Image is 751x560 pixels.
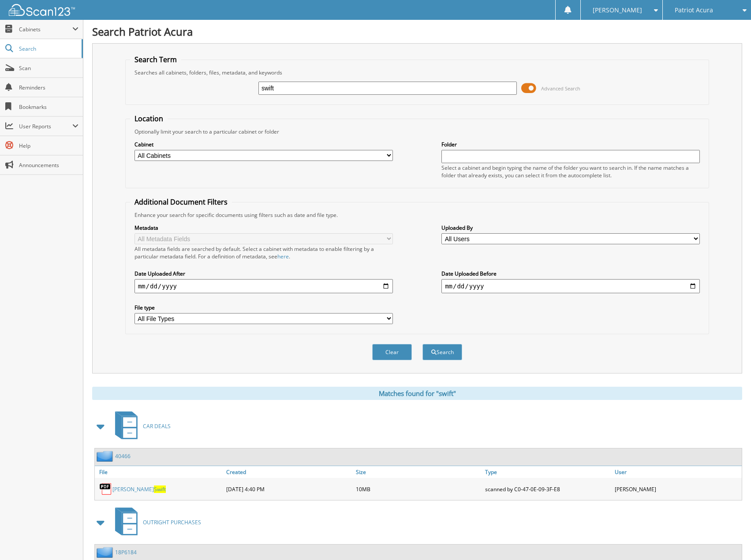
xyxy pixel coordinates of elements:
legend: Location [130,114,168,123]
img: scan123-logo-white.svg [9,4,75,16]
span: Bookmarks [19,103,78,111]
label: Uploaded By [441,224,700,231]
div: scanned by C0-47-0E-09-3F-E8 [483,480,612,498]
div: [PERSON_NAME] [613,480,742,498]
span: User Reports [19,123,72,130]
a: File [95,466,224,478]
label: Cabinet [135,141,393,148]
img: PDF.png [99,482,112,496]
label: Date Uploaded After [135,270,393,277]
a: OUTRIGHT PURCHASES [110,505,201,540]
a: here [277,253,289,260]
label: File type [135,304,393,311]
div: Optionally limit your search to a particular cabinet or folder [130,128,705,135]
div: 10MB [354,480,483,498]
span: CAR DEALS [143,422,171,430]
span: Help [19,142,78,149]
a: Size [354,466,483,478]
a: Created [224,466,353,478]
img: folder2.png [97,451,115,462]
a: [PERSON_NAME]Swift [112,485,166,493]
span: Scan [19,64,78,72]
a: User [613,466,742,478]
div: Matches found for "swift" [92,387,742,400]
span: Announcements [19,161,78,169]
div: [DATE] 4:40 PM [224,480,353,498]
div: Select a cabinet and begin typing the name of the folder you want to search in. If the name match... [441,164,700,179]
input: end [441,279,700,293]
button: Clear [372,344,412,360]
legend: Additional Document Filters [130,197,232,207]
span: Patriot Acura [675,7,713,13]
h1: Search Patriot Acura [92,24,742,39]
span: [PERSON_NAME] [593,7,642,13]
a: 18P6184 [115,549,137,556]
span: OUTRIGHT PURCHASES [143,519,201,526]
button: Search [422,344,462,360]
div: Searches all cabinets, folders, files, metadata, and keywords [130,69,705,76]
span: Swift [154,485,166,493]
input: start [135,279,393,293]
a: Type [483,466,612,478]
label: Metadata [135,224,393,231]
span: Search [19,45,77,52]
div: Enhance your search for specific documents using filters such as date and file type. [130,211,705,219]
a: CAR DEALS [110,409,171,444]
legend: Search Term [130,55,181,64]
span: Reminders [19,84,78,91]
label: Date Uploaded Before [441,270,700,277]
div: All metadata fields are searched by default. Select a cabinet with metadata to enable filtering b... [135,245,393,260]
img: folder2.png [97,547,115,558]
span: Cabinets [19,26,72,33]
label: Folder [441,141,700,148]
a: 40466 [115,452,131,460]
span: Advanced Search [541,85,580,92]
